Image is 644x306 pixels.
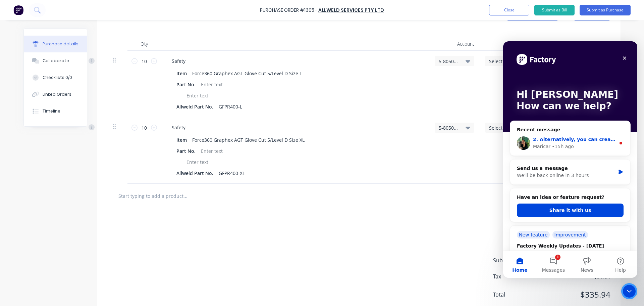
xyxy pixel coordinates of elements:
[49,190,85,197] div: Improvement
[14,131,112,138] div: We'll be back online in 3 hours
[24,52,87,69] button: Collaborate
[174,80,198,89] div: Part No.
[43,91,71,97] div: Linked Orders
[14,162,120,176] button: Share it with us
[34,210,67,236] button: Messages
[530,37,562,51] div: Price
[13,5,23,15] img: Factory
[318,7,384,13] a: Allweld Services Pty Ltd
[489,124,509,131] span: Select...
[127,37,161,51] div: Qty
[14,152,120,160] h2: Have an idea or feature request?
[67,210,101,236] button: News
[493,256,543,264] span: Sub total
[174,69,190,78] div: Item
[439,124,459,131] span: 5-8050 / COS - Mfg Consumables
[439,58,459,65] span: 5-8050 / COS - Mfg Consumables
[503,41,637,278] iframe: Intercom live chat
[115,11,127,23] div: Close
[14,201,108,208] div: Factory Weekly Updates - [DATE]
[30,102,47,109] div: Maricar
[43,41,78,47] div: Purchase details
[24,103,87,120] button: Timeline
[24,36,87,52] button: Purchase details
[190,135,307,145] div: Force360 Graphex AGT Glove Cut 5/Level D Size XL
[493,272,543,280] span: Tax
[24,86,87,103] button: Linked Orders
[43,108,60,114] div: Timeline
[14,124,112,131] div: Send us a message
[562,37,594,51] div: Total
[7,184,127,222] div: New featureImprovementFactory Weekly Updates - [DATE]
[39,226,62,231] span: Messages
[190,69,305,78] div: Force360 Graphex AGT Glove Cut 5/Level D Size L
[429,37,480,51] div: Account
[77,226,90,231] span: News
[9,226,24,231] span: Home
[174,102,216,112] div: Allweld Part No.
[43,58,69,64] div: Collaborate
[174,168,216,178] div: Allweld Part No.
[49,102,70,109] div: • 15h ago
[118,189,252,203] input: Start typing to add a product...
[101,210,134,236] button: Help
[480,37,530,51] div: Job
[489,58,509,65] span: Select...
[534,5,575,15] button: Submit as Bill
[174,135,190,145] div: Item
[24,69,87,86] button: Checklists 0/0
[260,7,318,14] div: Purchase Order #1305 -
[216,168,248,178] div: GFPR400-XL
[493,291,543,299] span: Total
[166,56,191,66] div: Safety
[174,146,198,156] div: Part No.
[112,226,123,231] span: Help
[14,190,47,197] div: New feature
[7,118,127,143] div: Send us a messageWe'll be back online in 3 hours
[166,123,191,132] div: Safety
[216,102,245,112] div: GFPR400-L
[489,5,529,15] button: Close
[621,283,637,299] iframe: Intercom live chat
[580,5,631,15] button: Submit as Purchase
[543,289,610,301] span: $335.94
[43,75,72,81] div: Checklists 0/0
